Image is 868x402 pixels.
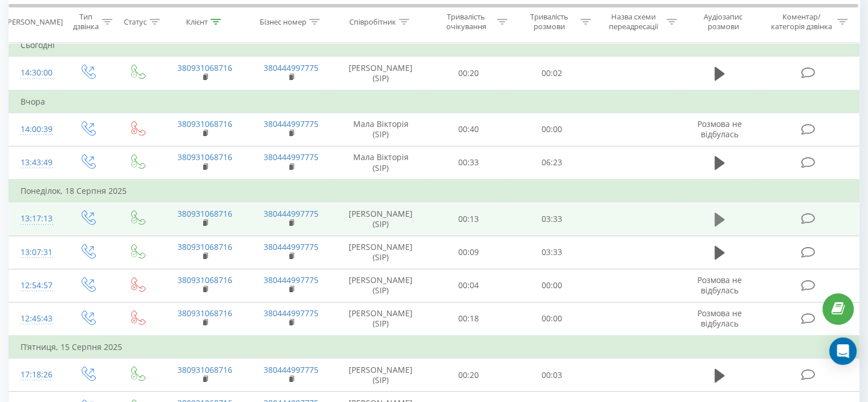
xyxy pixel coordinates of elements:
div: Коментар/категорія дзвінка [768,12,834,31]
div: 13:43:49 [21,152,51,174]
td: Сьогодні [9,34,859,57]
td: [PERSON_NAME] (SIP) [334,302,427,336]
td: 00:13 [427,202,510,236]
a: 380444997775 [264,274,318,285]
td: 00:03 [510,359,593,392]
div: Співробітник [349,17,396,26]
a: 380931068716 [177,208,232,219]
td: 03:33 [510,236,593,269]
td: 00:00 [510,269,593,302]
td: 03:33 [510,202,593,236]
td: 00:09 [427,236,510,269]
a: 380931068716 [177,118,232,129]
a: 380931068716 [177,62,232,73]
div: 17:18:26 [21,364,51,386]
td: 00:00 [510,113,593,146]
td: Понеділок, 18 Серпня 2025 [9,180,859,202]
div: Назва схеми переадресації [604,12,664,31]
span: Розмова не відбулась [697,274,742,296]
a: 380444997775 [264,308,318,319]
div: Статус [124,17,147,26]
a: 380931068716 [177,274,232,285]
div: Тривалість розмови [520,12,578,31]
a: 380931068716 [177,152,232,162]
td: 00:04 [427,269,510,302]
a: 380444997775 [264,208,318,219]
td: 00:20 [427,57,510,90]
a: 380931068716 [177,241,232,252]
a: 380444997775 [264,62,318,73]
td: 00:18 [427,302,510,336]
a: 380444997775 [264,364,318,375]
td: Вчора [9,90,859,113]
div: 14:00:39 [21,118,51,141]
div: [PERSON_NAME] [5,17,63,26]
div: Клієнт [186,17,208,26]
span: Розмова не відбулась [697,308,742,329]
td: [PERSON_NAME] (SIP) [334,202,427,236]
td: [PERSON_NAME] (SIP) [334,57,427,90]
div: 13:07:31 [21,241,51,264]
td: 00:00 [510,302,593,336]
td: [PERSON_NAME] (SIP) [334,236,427,269]
div: 14:30:00 [21,62,51,84]
td: [PERSON_NAME] (SIP) [334,269,427,302]
div: Бізнес номер [260,17,306,26]
td: П’ятниця, 15 Серпня 2025 [9,336,859,359]
td: 00:40 [427,113,510,146]
div: Open Intercom Messenger [829,337,857,365]
div: Тип дзвінка [72,12,99,31]
td: 06:23 [510,146,593,180]
td: [PERSON_NAME] (SIP) [334,359,427,392]
td: 00:20 [427,359,510,392]
td: 00:02 [510,57,593,90]
div: Тривалість очікування [438,12,495,31]
div: 12:45:43 [21,308,51,330]
a: 380931068716 [177,308,232,319]
td: Мала Вікторія (SIP) [334,146,427,180]
div: Аудіозапис розмови [690,12,757,31]
div: 13:17:13 [21,208,51,230]
div: 12:54:57 [21,274,51,297]
td: 00:33 [427,146,510,180]
td: Мала Вікторія (SIP) [334,113,427,146]
a: 380931068716 [177,364,232,375]
a: 380444997775 [264,241,318,252]
span: Розмова не відбулась [697,118,742,140]
a: 380444997775 [264,118,318,129]
a: 380444997775 [264,152,318,162]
